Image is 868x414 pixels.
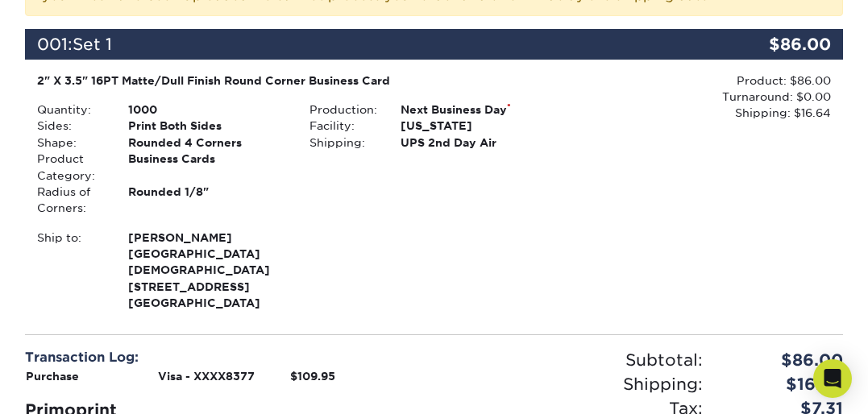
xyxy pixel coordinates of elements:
div: Product Category: [25,151,116,184]
div: Open Intercom Messenger [813,359,852,398]
div: Radius of Corners: [25,184,116,217]
div: Business Cards [116,151,298,184]
div: Shipping: [434,372,715,396]
div: 001: [25,29,707,60]
span: [GEOGRAPHIC_DATA][DEMOGRAPHIC_DATA] [128,246,286,279]
div: 2" X 3.5" 16PT Matte/Dull Finish Round Corner Business Card [37,72,559,89]
div: Rounded 1/8" [116,184,298,217]
div: $86.00 [715,348,855,372]
div: Next Business Day [388,101,571,118]
strong: Visa - XXXX8377 [158,370,255,383]
span: [STREET_ADDRESS] [128,279,286,295]
div: Rounded 4 Corners [116,135,298,151]
strong: [GEOGRAPHIC_DATA] [128,230,286,310]
div: Sides: [25,118,116,134]
div: Quantity: [25,101,116,118]
strong: $109.95 [290,370,335,383]
div: 1000 [116,101,298,118]
div: UPS 2nd Day Air [388,135,571,151]
span: [PERSON_NAME] [128,230,286,246]
div: Print Both Sides [116,118,298,134]
strong: Purchase [26,370,79,383]
span: Set 1 [73,35,112,54]
div: Transaction Log: [25,348,422,367]
div: $16.64 [715,372,855,396]
div: Shipping: [297,135,388,151]
div: Facility: [297,118,388,134]
div: [US_STATE] [388,118,571,134]
div: Subtotal: [434,348,715,372]
div: Production: [297,101,388,118]
div: $86.00 [707,29,843,60]
div: Product: $86.00 Turnaround: $0.00 Shipping: $16.64 [571,72,831,122]
div: Ship to: [25,230,116,312]
div: Shape: [25,135,116,151]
